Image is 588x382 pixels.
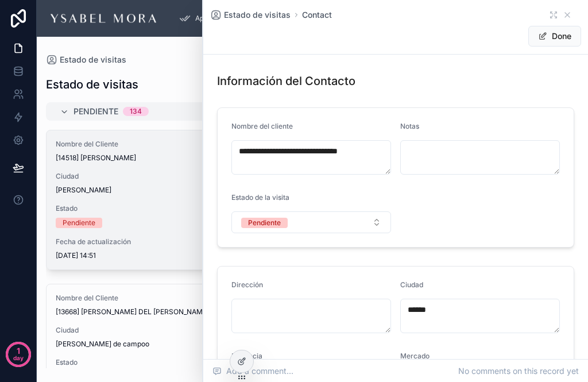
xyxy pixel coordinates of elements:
[56,204,220,213] span: Estado
[231,211,391,233] button: Select Button
[217,73,355,89] h1: Información del Contacto
[231,280,263,289] span: Dirección
[170,6,542,31] div: scrollable content
[400,122,419,130] span: Notas
[56,153,220,163] span: [14518] [PERSON_NAME]
[56,339,220,349] span: [PERSON_NAME] de campoo
[60,54,126,65] span: Estado de visitas
[130,107,142,116] div: 134
[302,9,332,21] a: Contact
[46,9,161,28] img: App logo
[56,294,220,303] span: Nombre del Cliente
[248,218,281,228] div: Pendiente
[224,9,291,21] span: Estado de visitas
[46,54,126,65] a: Estado de visitas
[56,186,220,195] span: [PERSON_NAME]
[63,218,95,228] div: Pendiente
[400,280,423,289] span: Ciudad
[46,76,138,92] h1: Estado de visitas
[210,9,291,21] a: Estado de visitas
[458,365,579,377] span: No comments on this record yet
[56,237,220,246] span: Fecha de actualización
[56,358,220,367] span: Estado
[528,26,581,47] button: Done
[73,106,118,117] span: Pendiente
[195,14,229,23] span: App Setup
[176,8,237,29] a: App Setup
[56,326,220,335] span: Ciudad
[231,122,293,130] span: Nombre del cliente
[56,172,220,181] span: Ciudad
[212,365,293,377] span: Add a comment...
[46,130,230,270] a: Nombre del Cliente[14518] [PERSON_NAME]Ciudad[PERSON_NAME]EstadoPendienteFecha de actualización[D...
[17,345,20,357] p: 1
[400,352,430,360] span: Mercado
[231,193,289,202] span: Estado de la visita
[56,307,220,317] span: [13668] [PERSON_NAME] DEL [PERSON_NAME]
[56,251,220,260] span: [DATE] 14:51
[56,140,220,149] span: Nombre del Cliente
[13,350,24,366] p: day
